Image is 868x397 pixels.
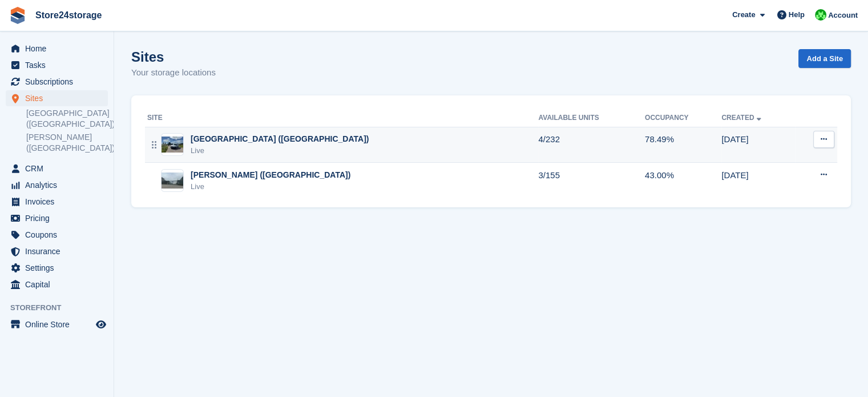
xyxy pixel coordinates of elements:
span: Pricing [25,210,94,226]
span: Insurance [25,243,94,259]
a: menu [6,90,108,106]
a: menu [6,227,108,243]
img: Image of Manston Airport (Kent) site [162,137,183,153]
a: menu [6,316,108,332]
span: CRM [25,161,94,177]
span: Create [732,9,755,21]
span: Storefront [10,302,114,314]
h1: Sites [131,49,216,65]
span: Analytics [25,177,94,193]
span: Invoices [25,194,94,210]
img: stora-icon-8386f47178a22dfd0bd8f6a31ec36ba5ce8667c1dd55bd0f319d3a0aa187defe.svg [9,7,26,24]
span: Help [789,9,805,21]
td: [DATE] [721,163,794,198]
td: 78.49% [645,127,721,163]
a: Add a Site [798,49,851,68]
td: 4/232 [538,127,645,163]
img: Tracy Harper [815,9,826,21]
a: menu [6,161,108,177]
div: Live [191,145,369,157]
th: Occupancy [645,109,721,127]
a: menu [6,74,108,90]
span: Account [828,10,858,21]
span: Online Store [25,316,94,332]
p: Your storage locations [131,66,216,79]
a: [PERSON_NAME] ([GEOGRAPHIC_DATA]) [26,132,108,154]
a: menu [6,260,108,276]
td: 43.00% [645,163,721,198]
div: [GEOGRAPHIC_DATA] ([GEOGRAPHIC_DATA]) [191,133,369,145]
a: Store24storage [31,6,107,25]
a: menu [6,194,108,210]
span: Settings [25,260,94,276]
a: Preview store [94,318,108,331]
a: menu [6,210,108,226]
span: Subscriptions [25,74,94,90]
div: [PERSON_NAME] ([GEOGRAPHIC_DATA]) [191,169,350,181]
a: Created [721,114,763,122]
a: menu [6,57,108,73]
img: Image of Warley Brentwood (Essex) site [162,173,183,189]
div: Live [191,181,350,193]
th: Available Units [538,109,645,127]
span: Home [25,41,94,57]
span: Sites [25,90,94,106]
th: Site [145,109,538,127]
span: Tasks [25,57,94,73]
a: menu [6,41,108,57]
span: Coupons [25,227,94,243]
td: 3/155 [538,163,645,198]
a: menu [6,276,108,292]
a: [GEOGRAPHIC_DATA] ([GEOGRAPHIC_DATA]) [26,108,108,130]
span: Capital [25,276,94,292]
a: menu [6,243,108,259]
a: menu [6,177,108,193]
td: [DATE] [721,127,794,163]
